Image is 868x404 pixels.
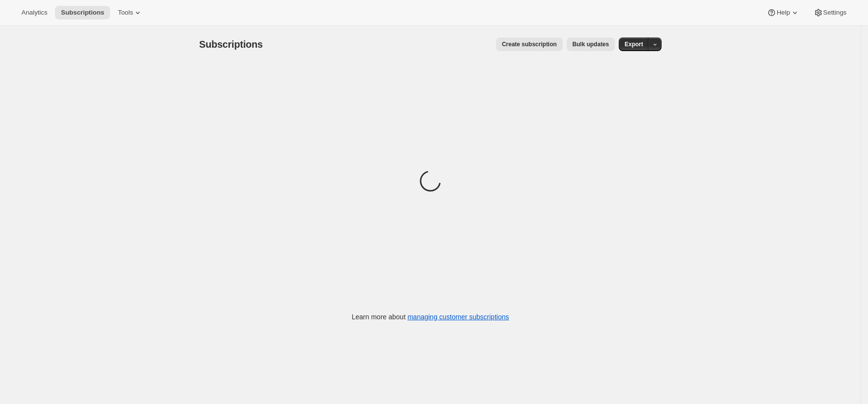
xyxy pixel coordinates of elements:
[776,9,790,17] span: Help
[567,37,615,51] button: Bulk updates
[625,40,643,48] span: Export
[199,39,263,50] span: Subscriptions
[352,312,509,322] p: Learn more about
[55,6,110,19] button: Subscriptions
[118,9,133,17] span: Tools
[808,6,852,19] button: Settings
[112,6,148,19] button: Tools
[502,40,557,48] span: Create subscription
[823,9,847,17] span: Settings
[619,37,649,51] button: Export
[61,9,104,17] span: Subscriptions
[407,313,509,321] a: managing customer subscriptions
[573,40,609,48] span: Bulk updates
[21,9,47,17] span: Analytics
[16,6,53,19] button: Analytics
[761,6,805,19] button: Help
[496,37,563,51] button: Create subscription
